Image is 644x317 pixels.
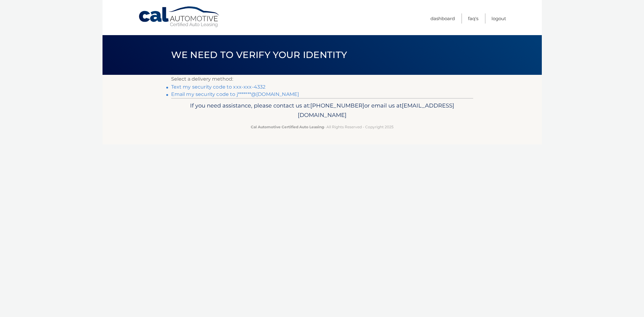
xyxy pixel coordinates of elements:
a: Dashboard [430,13,455,24]
strong: Cal Automotive Certified Auto Leasing [251,125,324,129]
p: - All Rights Reserved - Copyright 2025 [175,124,469,130]
a: Cal Automotive [138,6,221,28]
span: We need to verify your identity [171,49,347,60]
a: Logout [491,13,506,24]
p: If you need assistance, please contact us at: or email us at [175,101,469,120]
a: FAQ's [468,13,478,24]
p: Select a delivery method: [171,75,473,83]
a: Email my security code to j*******@[DOMAIN_NAME] [171,91,299,97]
span: [PHONE_NUMBER] [310,102,364,109]
a: Text my security code to xxx-xxx-4332 [171,84,266,90]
